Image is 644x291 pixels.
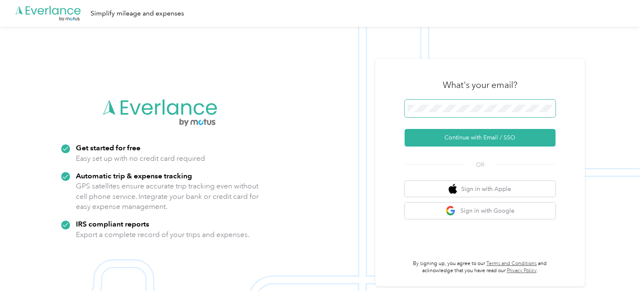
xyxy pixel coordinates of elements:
[76,153,205,164] p: Easy set up with no credit card required
[446,206,456,216] img: google logo
[449,184,457,194] img: apple logo
[405,181,556,197] button: apple logoSign in with Apple
[76,181,259,212] p: GPS satellites ensure accurate trip tracking even without cell phone service. Integrate your bank...
[443,79,517,91] h3: What's your email?
[405,203,556,219] button: google logoSign in with Google
[76,219,149,228] strong: IRS compliant reports
[486,260,537,267] a: Terms and Conditions
[507,268,537,274] a: Privacy Policy
[91,8,184,19] div: Simplify mileage and expenses
[465,160,495,169] span: OR
[76,143,140,152] strong: Get started for free
[76,171,192,180] strong: Automatic trip & expense tracking
[405,260,556,275] p: By signing up, you agree to our and acknowledge that you have read our .
[405,129,556,147] button: Continue with Email / SSO
[76,229,249,240] p: Export a complete record of your trips and expenses.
